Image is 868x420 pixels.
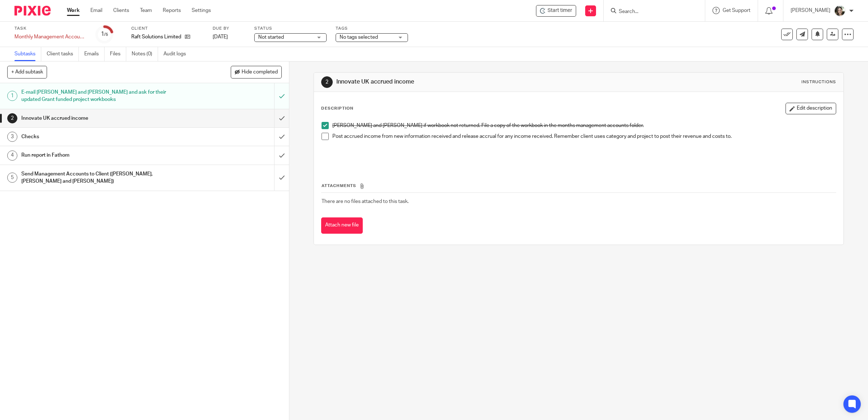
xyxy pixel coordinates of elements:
a: Team [140,7,152,14]
span: Not started [258,35,284,40]
p: [PERSON_NAME] [791,7,830,14]
img: Pixie [14,6,51,16]
img: barbara-raine-.jpg [834,5,846,17]
label: Status [254,26,327,31]
a: Email [90,7,102,14]
div: 5 [7,173,17,183]
a: Work [67,7,80,14]
a: Client tasks [47,47,79,61]
div: Raft Solutions Limited - Monthly Management Accounts - Raft Solutions Ltd [536,5,576,17]
label: Client [131,26,204,31]
p: Post accrued income from new information received and release accrual for any income received. Re... [332,133,836,140]
h1: Innovate UK accrued income [336,78,594,86]
a: Subtasks [14,47,41,61]
input: Search [618,9,683,15]
p: Raft Solutions Limited [131,33,181,41]
h1: E-mail [PERSON_NAME] and [PERSON_NAME] and ask for their updated Grant funded project workbooks [21,87,185,105]
span: There are no files attached to this task. [322,199,409,204]
a: Emails [84,47,105,61]
a: Reports [163,7,181,14]
button: Edit description [786,103,836,114]
label: Task [14,26,87,31]
h1: Innovate UK accrued income [21,113,185,124]
div: 2 [321,76,333,88]
p: Description [321,106,353,111]
div: 1 [7,91,17,101]
h1: Checks [21,131,185,142]
a: Settings [192,7,211,14]
h1: Run report in Fathom [21,150,185,161]
span: Attachments [322,184,356,188]
a: Files [110,47,126,61]
a: Notes (0) [132,47,158,61]
button: Hide completed [231,66,282,78]
span: Get Support [723,8,750,13]
div: 2 [7,113,17,123]
div: Monthly Management Accounts - Raft Solutions Ltd [14,33,87,41]
span: Hide completed [242,69,278,75]
label: Tags [336,26,408,31]
span: No tags selected [340,35,378,40]
div: 3 [7,132,17,142]
h1: Send Management Accounts to Client ([PERSON_NAME], [PERSON_NAME] and [PERSON_NAME]) [21,169,185,187]
a: Audit logs [163,47,191,61]
small: /5 [104,33,108,37]
label: Due by [213,26,245,31]
button: + Add subtask [7,66,47,78]
a: Clients [113,7,129,14]
span: [DATE] [213,34,228,39]
p: [PERSON_NAME] and [PERSON_NAME] if workbook not returned. File a copy of the workbook in the mont... [332,122,836,129]
span: Start timer [548,7,572,14]
div: 4 [7,150,17,161]
div: Instructions [801,79,836,85]
button: Attach new file [321,217,363,234]
div: 1 [101,30,108,38]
